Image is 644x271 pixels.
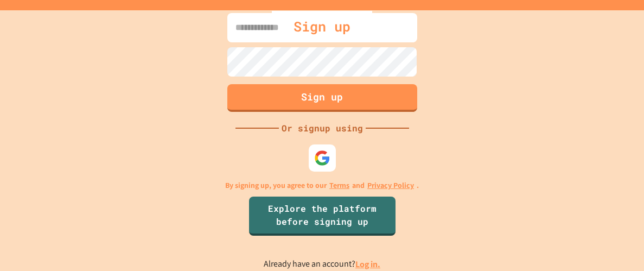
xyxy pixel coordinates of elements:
[227,84,417,112] button: Sign up
[355,259,380,270] a: Log in.
[279,122,366,135] div: Or signup using
[272,11,372,42] div: Sign up
[329,180,349,191] a: Terms
[249,197,396,236] a: Explore the platform before signing up
[314,150,330,166] img: google-icon.svg
[264,257,380,271] p: Already have an account?
[367,180,414,191] a: Privacy Policy
[225,180,419,191] p: By signing up, you agree to our and .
